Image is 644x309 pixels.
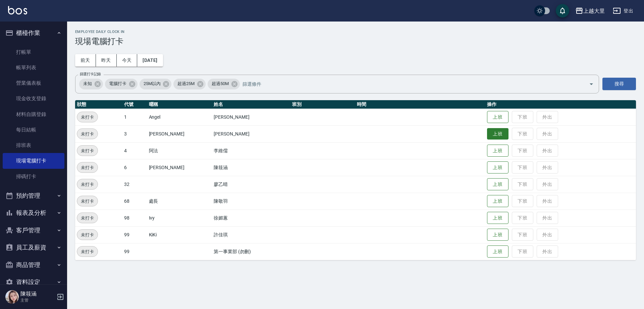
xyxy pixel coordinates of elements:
[3,138,64,153] a: 排班表
[487,229,508,241] button: 上班
[208,79,240,89] div: 超過50M
[3,122,64,138] a: 每日結帳
[122,125,147,142] td: 3
[3,153,64,168] a: 現場電腦打卡
[147,193,212,209] td: 處長
[140,80,165,87] span: 25M以內
[212,243,290,260] td: 第一事業部 (勿刪)
[122,142,147,159] td: 4
[3,256,64,274] button: 商品管理
[77,130,98,138] span: 未打卡
[147,142,212,159] td: 阿法
[3,91,64,106] a: 現金收支登錄
[487,212,508,224] button: 上班
[212,109,290,125] td: [PERSON_NAME]
[3,169,64,184] a: 掃碼打卡
[212,159,290,176] td: 陳筱涵
[487,111,508,123] button: 上班
[610,5,636,17] button: 登出
[3,204,64,222] button: 報表及分析
[122,243,147,260] td: 99
[77,198,98,205] span: 未打卡
[8,6,27,14] img: Logo
[212,142,290,159] td: 李維儒
[3,60,64,75] a: 帳單列表
[20,297,55,303] p: 主管
[487,128,508,140] button: 上班
[79,79,103,89] div: 未知
[212,193,290,209] td: 陳敬羽
[140,79,172,89] div: 25M以內
[487,145,508,157] button: 上班
[147,209,212,226] td: Ivy
[122,226,147,243] td: 99
[77,181,98,188] span: 未打卡
[212,209,290,226] td: 徐媚蕙
[77,114,98,121] span: 未打卡
[3,24,64,42] button: 櫃檯作業
[75,30,636,34] h2: Employee Daily Clock In
[147,159,212,176] td: [PERSON_NAME]
[487,161,508,174] button: 上班
[20,291,55,297] h5: 陳筱涵
[3,273,64,291] button: 資料設定
[173,79,206,89] div: 超過25M
[122,209,147,226] td: 98
[79,80,96,87] span: 未知
[77,215,98,222] span: 未打卡
[147,100,212,109] th: 暱稱
[122,100,147,109] th: 代號
[137,54,163,67] button: [DATE]
[212,226,290,243] td: 許佳琪
[487,245,508,258] button: 上班
[122,193,147,209] td: 68
[290,100,356,109] th: 班別
[117,54,138,67] button: 今天
[122,109,147,125] td: 1
[75,100,122,109] th: 狀態
[583,7,605,15] div: 上越大里
[3,222,64,239] button: 客戶管理
[147,226,212,243] td: KiKi
[241,78,577,90] input: 篩選條件
[77,164,98,171] span: 未打卡
[3,75,64,91] a: 營業儀表板
[3,107,64,122] a: 材料自購登錄
[487,195,508,207] button: 上班
[122,159,147,176] td: 6
[173,80,199,87] span: 超過25M
[96,54,117,67] button: 昨天
[602,78,636,90] button: 搜尋
[77,248,98,255] span: 未打卡
[3,44,64,60] a: 打帳單
[77,147,98,154] span: 未打卡
[212,125,290,142] td: [PERSON_NAME]
[355,100,485,109] th: 時間
[212,100,290,109] th: 姓名
[75,54,96,67] button: 前天
[75,37,636,46] h3: 現場電腦打卡
[122,176,147,193] td: 32
[586,79,597,89] button: Open
[3,239,64,256] button: 員工及薪資
[487,178,508,191] button: 上班
[5,290,19,304] img: Person
[212,176,290,193] td: 廖乙晴
[573,4,607,18] button: 上越大里
[556,4,569,17] button: save
[105,80,130,87] span: 電腦打卡
[208,80,233,87] span: 超過50M
[3,187,64,204] button: 預約管理
[105,79,138,89] div: 電腦打卡
[485,100,636,109] th: 操作
[147,109,212,125] td: Angel
[77,231,98,238] span: 未打卡
[147,125,212,142] td: [PERSON_NAME]
[80,72,101,77] label: 篩選打卡記錄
